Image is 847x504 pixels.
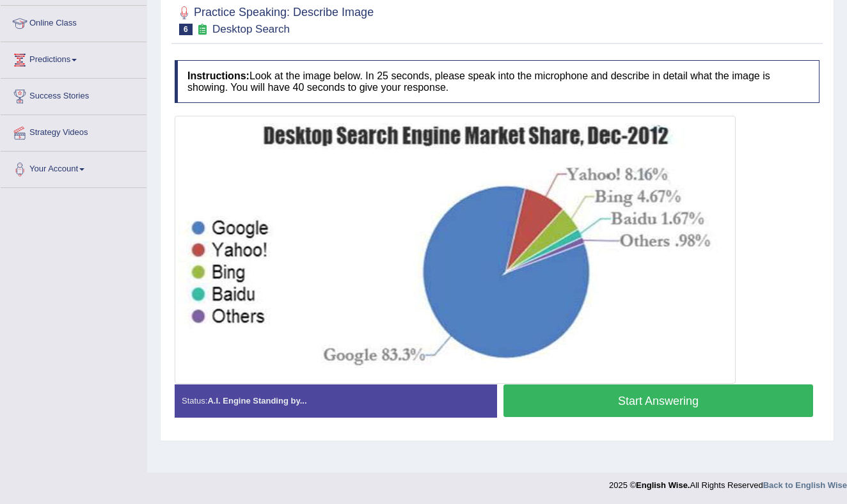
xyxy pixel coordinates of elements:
[175,3,374,35] h2: Practice Speaking: Describe Image
[187,70,249,81] b: Instructions:
[207,396,306,406] strong: A.I. Engine Standing by...
[1,6,146,38] a: Online Class
[196,24,209,36] small: Exam occurring question
[212,23,290,35] small: Desktop Search
[1,42,146,74] a: Predictions
[636,480,690,490] strong: English Wise.
[503,384,813,417] button: Start Answering
[1,115,146,147] a: Strategy Videos
[175,60,819,103] h4: Look at the image below. In 25 seconds, please speak into the microphone and describe in detail w...
[1,152,146,184] a: Your Account
[1,79,146,111] a: Success Stories
[763,480,847,490] a: Back to English Wise
[179,24,193,35] span: 6
[175,384,497,417] div: Status:
[609,473,847,491] div: 2025 © All Rights Reserved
